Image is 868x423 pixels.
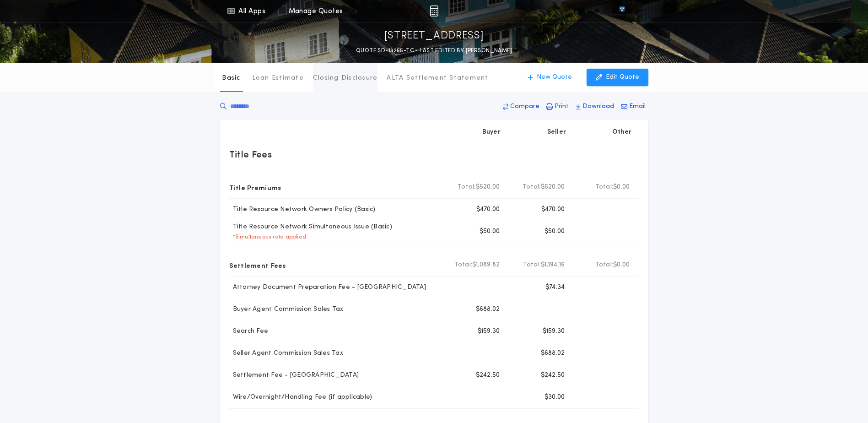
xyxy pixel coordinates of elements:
b: Total: [595,260,614,270]
p: Seller [547,128,566,137]
p: $688.02 [541,349,565,358]
img: vs-icon [603,6,641,16]
p: Wire/Overnight/Handling Fee (if applicable) [229,393,372,402]
p: Title Premiums [229,180,281,195]
span: $520.00 [541,183,565,192]
button: Email [618,98,648,115]
span: $1,194.16 [541,260,565,270]
p: Other [612,128,631,137]
b: Total: [595,183,614,192]
button: New Quote [518,69,581,86]
p: $159.30 [478,327,500,336]
span: $0.00 [613,260,630,270]
button: Compare [500,98,542,115]
p: Attorney Document Preparation Fee - [GEOGRAPHIC_DATA] [229,283,426,292]
p: * Simultaneous rate applied [229,233,307,241]
p: Title Resource Network Owners Policy (Basic) [229,205,376,214]
p: $242.50 [541,371,565,380]
span: $520.00 [476,183,500,192]
b: Total: [523,260,541,270]
p: $30.00 [545,393,565,402]
p: $242.50 [476,371,500,380]
p: Basic [222,74,240,83]
p: $470.00 [476,205,500,214]
p: $159.30 [543,327,565,336]
p: Buyer [482,128,501,137]
p: Seller Agent Commission Sales Tax [229,349,343,358]
p: ALTA Settlement Statement [387,74,488,83]
p: $74.34 [545,283,565,292]
p: $50.00 [480,227,500,236]
button: Edit Quote [587,69,648,86]
p: Edit Quote [606,73,639,82]
p: New Quote [537,73,572,82]
p: Email [629,102,646,111]
p: $470.00 [541,205,565,214]
span: $1,089.82 [472,260,500,270]
img: img [430,5,438,16]
p: Print [555,102,569,111]
p: Title Fees [229,147,272,162]
span: $0.00 [613,183,630,192]
p: [STREET_ADDRESS] [384,29,484,43]
p: Buyer Agent Commission Sales Tax [229,305,344,314]
p: $688.02 [476,305,500,314]
p: Download [582,102,614,111]
p: Compare [510,102,539,111]
p: Closing Disclosure [313,74,378,83]
button: Print [544,98,571,115]
p: QUOTE SD-13255-TC - LAST EDITED BY [PERSON_NAME] [356,46,512,55]
p: Search Fee [229,327,269,336]
b: Total: [523,183,541,192]
p: Settlement Fees [229,258,286,272]
button: Download [573,98,617,115]
p: $50.00 [545,227,565,236]
p: Title Resource Network Simultaneous Issue (Basic) [229,222,392,232]
b: Total: [458,183,476,192]
p: Loan Estimate [252,74,304,83]
b: Total: [454,260,473,270]
p: Settlement Fee - [GEOGRAPHIC_DATA] [229,371,359,380]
